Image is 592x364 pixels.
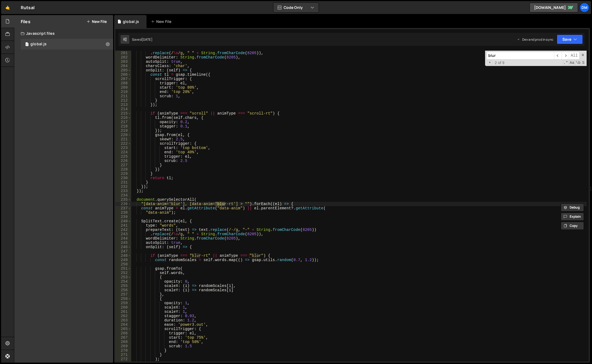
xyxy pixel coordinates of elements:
[115,163,131,167] div: 227
[14,28,113,39] div: Javascript files
[115,284,131,288] div: 255
[115,176,131,180] div: 230
[581,60,585,65] span: Search In Selection
[115,301,131,305] div: 259
[115,85,131,90] div: 209
[115,254,131,258] div: 248
[115,189,131,193] div: 233
[575,60,581,65] span: Whole Word Search
[115,185,131,189] div: 232
[142,37,152,42] div: [DATE]
[115,271,131,275] div: 252
[115,98,131,103] div: 212
[115,223,131,228] div: 241
[561,213,584,221] button: Explain
[115,219,131,223] div: 240
[115,340,131,344] div: 268
[561,222,584,230] button: Copy
[493,61,507,65] span: 2 of 9
[115,353,131,357] div: 271
[115,275,131,279] div: 253
[25,43,29,47] span: 1
[115,279,131,284] div: 254
[517,37,553,42] div: Dev and prod in sync
[115,266,131,271] div: 251
[115,64,131,68] div: 204
[115,124,131,129] div: 218
[115,202,131,206] div: 236
[115,55,131,60] div: 202
[115,137,131,141] div: 221
[115,193,131,197] div: 234
[115,116,131,120] div: 216
[580,3,589,12] a: Dm
[115,167,131,172] div: 228
[115,107,131,111] div: 214
[115,150,131,154] div: 224
[1,1,14,14] a: 🤙
[21,19,30,25] h2: Files
[569,52,580,60] span: Alt-Enter
[115,310,131,314] div: 261
[273,3,319,12] button: Code Only
[115,245,131,249] div: 246
[115,327,131,331] div: 265
[115,111,131,116] div: 215
[115,210,131,215] div: 238
[115,228,131,232] div: 242
[115,348,131,353] div: 270
[86,19,107,24] button: New File
[115,133,131,137] div: 220
[115,331,131,335] div: 266
[21,39,113,50] div: 15875/42351.js
[115,258,131,262] div: 249
[115,180,131,185] div: 231
[115,146,131,150] div: 223
[151,19,173,24] div: New File
[569,60,575,65] span: CaseSensitive Search
[115,335,131,340] div: 267
[115,344,131,348] div: 269
[115,90,131,94] div: 210
[115,159,131,163] div: 226
[115,141,131,146] div: 222
[115,215,131,219] div: 239
[21,4,34,11] div: Rutsal
[132,37,152,42] div: Saved
[115,249,131,254] div: 247
[115,305,131,310] div: 260
[557,34,583,44] button: Save
[115,262,131,266] div: 250
[115,323,131,327] div: 264
[115,357,131,361] div: 272
[115,68,131,72] div: 205
[123,19,139,24] div: global.js
[115,94,131,98] div: 211
[115,297,131,301] div: 258
[115,60,131,64] div: 203
[30,42,47,47] div: global.js
[562,52,569,60] span: ​
[115,292,131,297] div: 257
[561,203,584,212] button: Debug
[530,3,578,12] a: [DOMAIN_NAME]
[115,206,131,210] div: 237
[115,51,131,55] div: 201
[115,120,131,124] div: 217
[563,60,569,65] span: RegExp Search
[115,288,131,292] div: 256
[115,314,131,318] div: 262
[115,241,131,245] div: 245
[486,52,554,60] input: Search for
[115,154,131,159] div: 225
[115,103,131,107] div: 213
[115,236,131,241] div: 244
[115,197,131,202] div: 235
[115,77,131,81] div: 207
[115,232,131,236] div: 243
[115,81,131,85] div: 208
[554,52,562,60] span: ​
[487,60,493,65] span: Toggle Replace mode
[115,318,131,323] div: 263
